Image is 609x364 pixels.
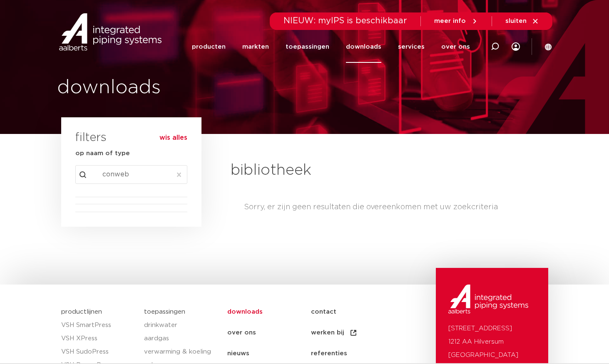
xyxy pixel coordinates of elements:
[242,31,269,63] a: markten
[311,302,395,322] a: contact
[61,345,136,359] a: VSH SudoPress
[192,31,226,63] a: producten
[311,343,395,364] a: referenties
[144,345,219,359] a: verwarming & koeling
[75,150,130,156] strong: op naam of type
[231,161,379,181] h2: bibliotheek
[61,309,102,315] a: productlijnen
[159,134,187,142] button: wis alles
[346,31,381,63] a: downloads
[192,31,470,63] nav: Menu
[398,31,425,63] a: services
[434,18,466,24] span: meer info
[227,322,311,343] a: over ons
[61,319,136,332] a: VSH SmartPress
[283,17,407,25] span: NIEUW: myIPS is beschikbaar
[505,18,527,24] span: sluiten
[57,74,301,101] h1: downloads
[61,332,136,345] a: VSH XPress
[75,128,107,148] h3: filters
[505,17,539,25] a: sluiten
[144,319,219,332] a: drinkwater
[311,322,395,343] a: werken bij
[434,17,478,25] a: meer info
[441,31,470,63] a: over ons
[244,181,548,234] div: Sorry, er zijn geen resultaten die overeenkomen met uw zoekcriteria
[144,309,185,315] a: toepassingen
[448,322,536,362] p: [STREET_ADDRESS] 1212 AA Hilversum [GEOGRAPHIC_DATA]
[227,302,311,322] a: downloads
[144,332,219,345] a: aardgas
[286,31,329,63] a: toepassingen
[227,343,311,364] a: nieuws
